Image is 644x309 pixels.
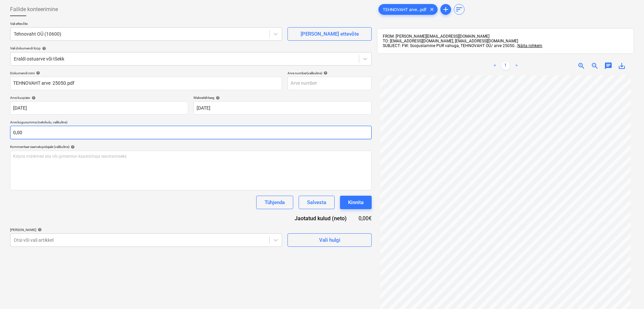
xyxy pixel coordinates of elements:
[322,71,328,75] span: help
[517,43,542,48] span: Näita rohkem
[512,62,520,70] a: Next page
[383,39,518,43] span: TO: [EMAIL_ADDRESS][DOMAIN_NAME], [EMAIL_ADDRESS][DOMAIN_NAME]
[10,46,372,50] div: Vali dokumendi tüüp
[10,145,372,149] div: Kommentaar raamatupidajale (valikuline)
[378,4,438,15] div: TEHNOVAHT arve...pdf
[265,198,285,207] div: Tühjenda
[69,145,75,149] span: help
[194,95,372,100] div: Maksetähtaeg
[455,5,463,13] span: sort
[287,27,372,41] button: [PERSON_NAME] ettevõte
[610,277,644,309] iframe: Chat Widget
[41,46,46,50] span: help
[30,96,36,100] span: help
[307,198,326,207] div: Salvesta
[10,71,282,75] div: Dokumendi nimi
[10,77,282,90] input: Dokumendi nimi
[284,215,358,222] div: Jaotatud kulud (neto)
[379,7,431,12] span: TEHNOVAHT arve...pdf
[383,34,489,39] span: FROM: [PERSON_NAME][EMAIL_ADDRESS][DOMAIN_NAME]
[383,43,514,48] span: SUBJECT: FW: Soojustamine PUR vahuga, TEHNOVAHT OÜ/ arve 25050
[577,62,585,70] span: zoom_in
[502,62,510,70] a: Page 1 is your current page
[10,120,372,126] p: Arve kogusumma (netokulu, valikuline)
[299,196,335,209] button: Salvesta
[10,95,188,100] div: Arve kuupäev
[10,228,282,232] div: [PERSON_NAME]
[10,22,282,27] p: Vali ettevõte
[604,62,612,70] span: chat
[10,126,372,139] input: Arve kogusumma (netokulu, valikuline)
[319,236,340,244] div: Vali hulgi
[618,62,626,70] span: save_alt
[358,215,372,222] div: 0,00€
[442,5,450,13] span: add
[36,228,42,232] span: help
[591,62,599,70] span: zoom_out
[340,196,372,209] button: Kinnita
[287,233,372,247] button: Vali hulgi
[10,101,188,115] input: Arve kuupäeva pole määratud.
[491,62,499,70] a: Previous page
[256,196,293,209] button: Tühjenda
[301,30,359,38] div: [PERSON_NAME] ettevõte
[287,71,372,75] div: Arve number (valikuline)
[10,5,58,13] span: Failide konteerimine
[214,96,220,100] span: help
[287,77,372,90] input: Arve number
[35,71,40,75] span: help
[348,198,364,207] div: Kinnita
[514,43,542,48] span: ...
[194,101,372,115] input: Tähtaega pole määratud
[428,5,436,13] span: clear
